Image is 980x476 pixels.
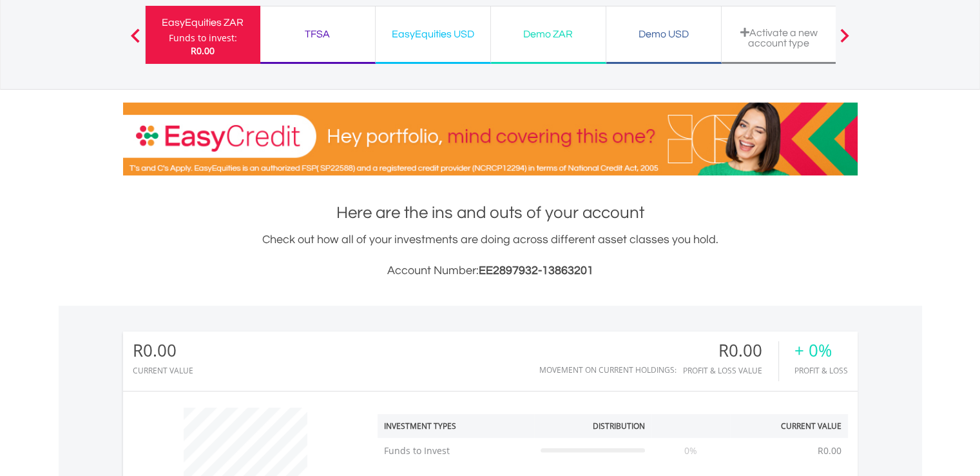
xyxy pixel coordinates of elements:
[123,231,858,280] div: Check out how all of your investments are doing across different asset classes you hold.
[191,45,215,57] span: R0.00
[378,414,534,438] th: Investment Types
[539,366,677,374] div: Movement on Current Holdings:
[683,341,778,360] div: R0.00
[123,201,858,224] h1: Here are the ins and outs of your account
[123,262,858,280] h3: Account Number:
[614,25,713,43] div: Demo USD
[683,366,778,375] div: Profit & Loss Value
[729,27,829,48] div: Activate a new account type
[123,103,858,175] img: EasyCredit Promotion Banner
[378,438,534,464] td: Funds to Invest
[479,264,593,277] span: EE2897932-13863201
[794,341,848,360] div: + 0%
[153,14,253,32] div: EasyEquities ZAR
[651,438,730,464] td: 0%
[169,32,237,45] div: Funds to invest:
[383,25,483,43] div: EasyEquities USD
[593,421,645,431] div: Distribution
[794,366,848,375] div: Profit & Loss
[499,25,598,43] div: Demo ZAR
[730,414,848,438] th: Current Value
[133,366,193,375] div: CURRENT VALUE
[133,341,193,360] div: R0.00
[811,438,848,464] td: R0.00
[268,25,367,43] div: TFSA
